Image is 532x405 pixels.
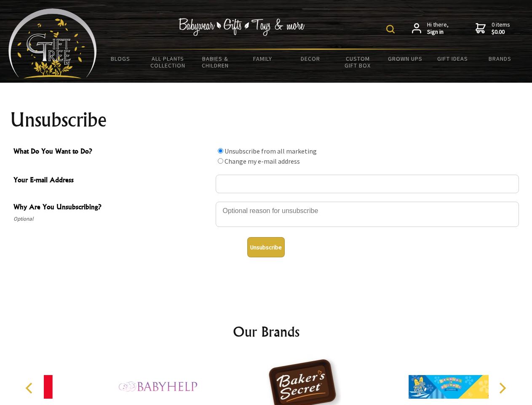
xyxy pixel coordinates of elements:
span: Hi there, [427,21,449,36]
input: What Do You Want to Do? [218,158,223,164]
span: Why Are You Unsubscribing? [13,202,211,214]
button: Unsubscribe [247,237,285,257]
a: Decor [286,50,334,67]
a: All Plants Collection [144,50,192,74]
span: 0 items [492,21,510,36]
img: Babyware - Gifts - Toys and more... [8,8,97,78]
a: Grown Ups [381,50,429,67]
a: Hi there,Sign in [412,21,449,36]
img: product search [386,25,395,33]
span: Optional [13,214,211,224]
textarea: Why Are You Unsubscribing? [216,202,519,227]
a: Brands [476,50,524,67]
a: Babies & Children [192,50,239,74]
a: BLOGS [97,50,144,67]
a: Family [239,50,287,67]
span: What Do You Want to Do? [13,146,211,158]
label: Unsubscribe from all marketing [225,147,317,155]
a: 0 items$0.00 [476,21,510,36]
strong: Sign in [427,28,449,36]
h2: Our Brands [17,321,516,342]
input: What Do You Want to Do? [218,148,223,154]
label: Change my e-mail address [225,157,300,165]
img: Babywear - Gifts - Toys & more [179,18,305,36]
button: Next [493,379,511,397]
span: Your E-mail Address [13,175,211,187]
h1: Unsubscribe [10,110,522,130]
strong: $0.00 [492,28,510,36]
button: Previous [21,379,40,397]
a: Custom Gift Box [334,50,382,74]
a: Gift Ideas [429,50,476,67]
input: Your E-mail Address [216,175,519,193]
